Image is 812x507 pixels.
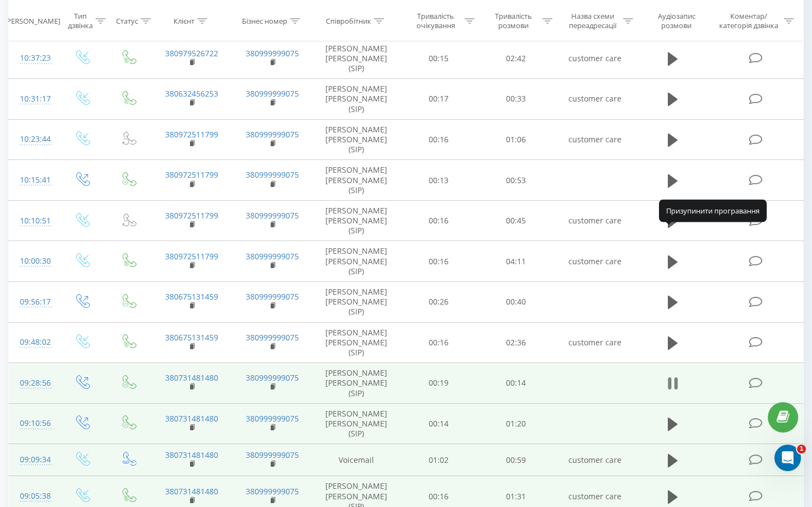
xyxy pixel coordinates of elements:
[20,332,47,353] div: 09:48:02
[477,444,555,476] td: 00:59
[246,251,299,261] a: 380999999075
[399,79,477,120] td: 00:17
[246,48,299,58] a: 380999999075
[165,413,218,424] a: 380731481480
[555,322,635,363] td: customer care
[20,372,47,394] div: 09:28:56
[477,363,555,404] td: 00:14
[165,88,218,99] a: 380632456253
[313,403,399,444] td: [PERSON_NAME] [PERSON_NAME] (SIP)
[565,12,620,30] div: Назва схеми переадресації
[399,119,477,160] td: 00:16
[20,169,47,191] div: 10:15:41
[165,251,218,261] a: 380972511799
[313,160,399,201] td: [PERSON_NAME] [PERSON_NAME] (SIP)
[477,200,555,241] td: 00:45
[246,450,299,460] a: 380999999075
[774,445,801,471] iframe: Intercom live chat
[246,413,299,424] a: 380999999075
[313,282,399,323] td: [PERSON_NAME] [PERSON_NAME] (SIP)
[246,88,299,99] a: 380999999075
[716,12,781,30] div: Коментар/категорія дзвінка
[555,200,635,241] td: customer care
[246,486,299,497] a: 380999999075
[246,291,299,302] a: 380999999075
[555,241,635,282] td: customer care
[399,200,477,241] td: 00:16
[4,16,60,25] div: [PERSON_NAME]
[313,200,399,241] td: [PERSON_NAME] [PERSON_NAME] (SIP)
[246,129,299,140] a: 380999999075
[487,12,540,30] div: Тривалість розмови
[659,200,767,222] div: Призупинити програвання
[20,129,47,150] div: 10:23:44
[477,322,555,363] td: 02:36
[165,332,218,343] a: 380675131459
[399,282,477,323] td: 00:26
[399,444,477,476] td: 01:02
[399,160,477,201] td: 00:13
[165,169,218,180] a: 380972511799
[797,445,806,453] span: 1
[313,322,399,363] td: [PERSON_NAME] [PERSON_NAME] (SIP)
[313,444,399,476] td: Voicemail
[313,38,399,79] td: [PERSON_NAME] [PERSON_NAME] (SIP)
[555,444,635,476] td: customer care
[477,241,555,282] td: 04:11
[555,38,635,79] td: customer care
[20,250,47,272] div: 10:00:30
[399,241,477,282] td: 00:16
[246,210,299,221] a: 380999999075
[313,119,399,160] td: [PERSON_NAME] [PERSON_NAME] (SIP)
[410,12,462,30] div: Тривалість очікування
[646,12,708,30] div: Аудіозапис розмови
[477,79,555,120] td: 00:33
[399,38,477,79] td: 00:15
[165,450,218,460] a: 380731481480
[68,12,93,30] div: Тип дзвінка
[20,291,47,313] div: 09:56:17
[246,372,299,383] a: 380999999075
[326,16,371,25] div: Співробітник
[173,16,194,25] div: Клієнт
[313,79,399,120] td: [PERSON_NAME] [PERSON_NAME] (SIP)
[477,160,555,201] td: 00:53
[399,363,477,404] td: 00:19
[246,169,299,180] a: 380999999075
[555,119,635,160] td: customer care
[165,48,218,58] a: 380979526722
[20,485,47,507] div: 09:05:38
[313,363,399,404] td: [PERSON_NAME] [PERSON_NAME] (SIP)
[242,16,287,25] div: Бізнес номер
[165,486,218,497] a: 380731481480
[399,322,477,363] td: 00:16
[399,403,477,444] td: 00:14
[477,282,555,323] td: 00:40
[20,47,47,69] div: 10:37:23
[116,16,138,25] div: Статус
[20,449,47,471] div: 09:09:34
[165,210,218,221] a: 380972511799
[20,88,47,110] div: 10:31:17
[555,79,635,120] td: customer care
[165,372,218,383] a: 380731481480
[20,210,47,232] div: 10:10:51
[165,291,218,302] a: 380675131459
[477,38,555,79] td: 02:42
[246,332,299,343] a: 380999999075
[165,129,218,140] a: 380972511799
[20,413,47,434] div: 09:10:56
[477,119,555,160] td: 01:06
[477,403,555,444] td: 01:20
[313,241,399,282] td: [PERSON_NAME] [PERSON_NAME] (SIP)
